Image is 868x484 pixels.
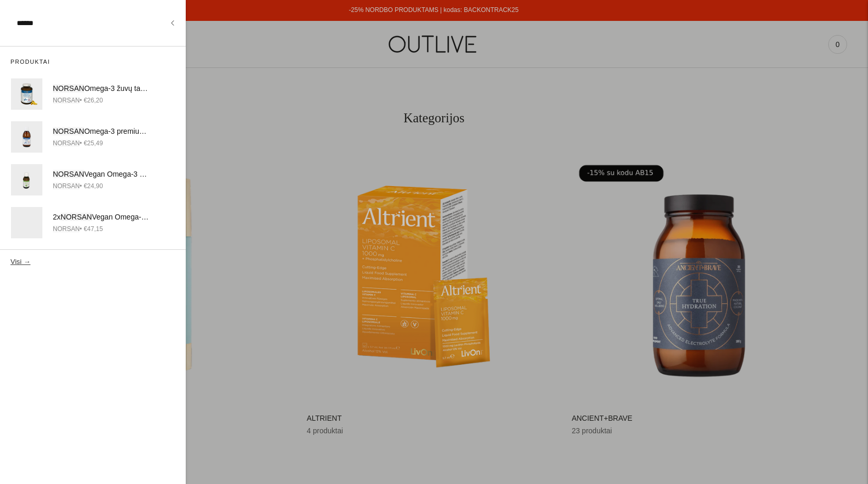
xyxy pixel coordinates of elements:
div: • €26,20 [53,95,150,106]
span: NORSAN [53,84,84,93]
button: Visi → [10,258,30,266]
img: NORSAN-OMEGA-3-VEGAN-outlive_1_120x.png [11,164,42,195]
div: • €24,90 [53,181,150,192]
span: NORSAN [53,225,80,233]
span: NORSAN [53,127,84,135]
span: NORSAN [53,170,84,178]
span: NORSAN [53,97,80,104]
span: NORSAN [53,140,80,147]
div: Vegan Omega-3 aliejus su polifenoliais 100ml [53,168,150,181]
img: NORSAN-Omega-3-Capsules-outlive_1_120x.png [11,78,42,110]
div: 2x Vegan Omega-3 aliejus su polifenoliais 100ml [53,211,150,224]
span: NORSAN [61,213,92,221]
div: Omega-3 premium žuvų taukai su polifenoliais 200ml [53,125,150,138]
div: • €47,15 [53,224,150,235]
span: NORSAN [53,182,80,190]
div: • €25,49 [53,138,150,149]
div: Omega-3 žuvų taukai uždegimo mažinimui bei imunitetui kapsulės 120 vnt. [53,83,150,95]
img: norsan-omega-3-su-polifenoliais-outlive_120x.png [11,121,42,153]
